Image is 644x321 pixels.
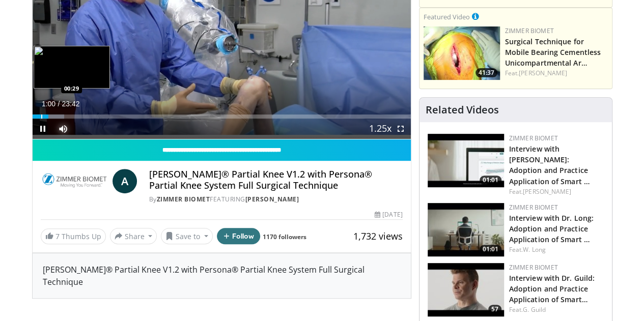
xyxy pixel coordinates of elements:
div: Progress Bar [33,114,411,119]
span: 41:37 [475,68,497,77]
span: 01:01 [480,245,501,254]
button: Save to [161,228,213,244]
button: Mute [53,119,73,139]
span: 23:42 [62,100,79,108]
div: By FEATURING [149,195,403,204]
a: 1170 followers [263,232,306,241]
h4: Related Videos [426,104,499,116]
a: Interview with Dr. Guild: Adoption and Practice Application of Smart… [509,273,595,304]
a: [PERSON_NAME] [523,187,571,196]
a: Zimmer Biomet [157,195,210,203]
a: 7 Thumbs Up [41,228,106,244]
h4: [PERSON_NAME]® Partial Knee V1.2 with Persona® Partial Knee System Full Surgical Technique [149,169,403,191]
img: c951bdf5-abfe-4c00-a045-73b5070dd0f6.150x105_q85_crop-smart_upscale.jpg [428,263,504,316]
span: 57 [488,305,501,314]
div: Feat. [509,187,604,196]
a: Zimmer Biomet [505,26,554,35]
div: Feat. [505,69,608,78]
a: A [113,169,137,193]
span: 1,732 views [353,230,403,242]
div: Feat. [509,305,604,314]
span: 7 [55,231,60,241]
a: [PERSON_NAME] [519,69,567,77]
span: 01:01 [480,176,501,185]
a: [PERSON_NAME] [245,195,299,203]
a: Zimmer Biomet [509,134,558,142]
a: 41:37 [424,26,500,80]
a: Interview with Dr. Long: Adoption and Practice Application of Smart … [509,213,594,244]
button: Share [110,228,157,244]
img: 9076d05d-1948-43d5-895b-0b32d3e064e7.150x105_q85_crop-smart_upscale.jpg [428,134,504,187]
button: Fullscreen [390,119,411,139]
a: Surgical Technique for Mobile Bearing Cementless Unicompartmental Ar… [505,37,601,68]
div: [PERSON_NAME]® Partial Knee V1.2 with Persona® Partial Knee System Full Surgical Technique [33,253,411,298]
button: Playback Rate [370,119,390,139]
a: G. Guild [523,305,546,314]
div: Feat. [509,245,604,254]
span: / [58,100,60,108]
button: Pause [33,119,53,139]
small: Featured Video [424,12,470,21]
a: Interview with [PERSON_NAME]: Adoption and Practice Application of Smart … [509,144,590,186]
a: W. Long [523,245,546,254]
img: image.jpeg [34,46,110,89]
button: Follow [217,228,261,244]
a: Zimmer Biomet [509,203,558,212]
a: 57 [428,263,504,316]
div: [DATE] [375,210,402,219]
img: Zimmer Biomet [41,169,108,193]
img: 827ba7c0-d001-4ae6-9e1c-6d4d4016a445.150x105_q85_crop-smart_upscale.jpg [424,26,500,80]
a: 01:01 [428,134,504,187]
img: 01664f9e-370f-4f3e-ba1a-1c36ebbe6e28.150x105_q85_crop-smart_upscale.jpg [428,203,504,256]
a: Zimmer Biomet [509,263,558,272]
a: 01:01 [428,203,504,256]
span: 1:00 [42,100,55,108]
